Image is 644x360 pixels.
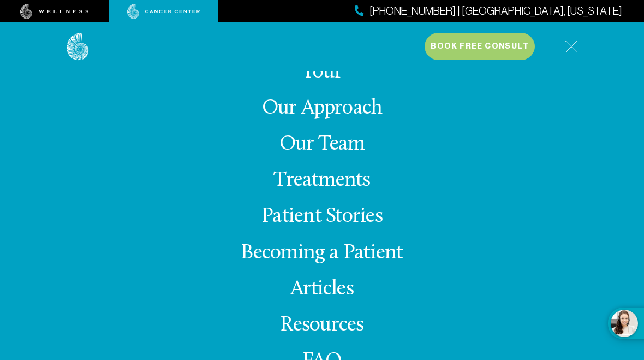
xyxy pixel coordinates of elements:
button: Book Free Consult [425,33,535,60]
img: cancer center [127,4,200,19]
a: Tour [302,62,342,83]
a: Our Approach [262,98,383,119]
a: Resources [280,315,363,336]
a: Patient Stories [261,206,383,227]
img: icon-hamburger [565,40,577,53]
a: Treatments [273,170,370,191]
a: Becoming a Patient [241,243,403,264]
img: wellness [20,4,89,19]
a: Our Team [279,134,365,155]
span: [PHONE_NUMBER] | [GEOGRAPHIC_DATA], [US_STATE] [369,3,622,19]
img: logo [67,33,89,61]
a: [PHONE_NUMBER] | [GEOGRAPHIC_DATA], [US_STATE] [355,3,622,19]
a: Articles [290,279,354,300]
